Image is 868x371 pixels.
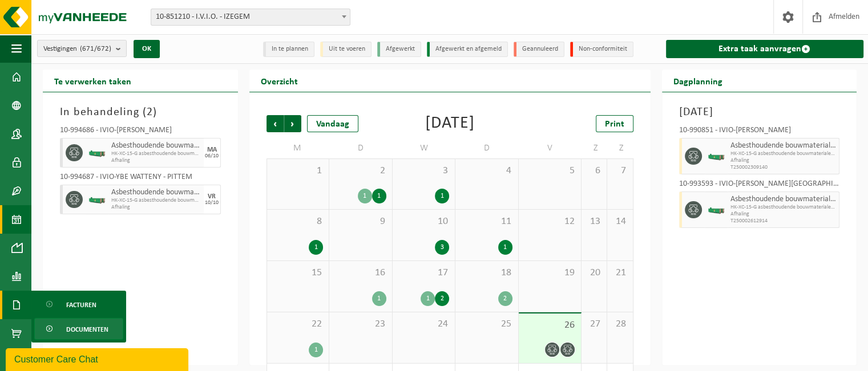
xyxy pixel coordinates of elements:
[587,165,601,177] span: 6
[524,165,576,177] span: 5
[587,267,601,279] span: 20
[60,173,221,185] div: 10-994687 - IVIO-YBE WATTENY - PITTEM
[605,120,624,129] span: Print
[284,115,301,132] span: Volgende
[613,215,627,228] span: 14
[111,141,201,150] span: Asbesthoudende bouwmaterialen cementgebonden (hechtgebonden)
[524,215,576,228] span: 12
[88,195,106,204] img: HK-XC-15-GN-00
[273,215,324,228] span: 8
[461,165,512,177] span: 4
[111,157,201,164] span: Afhaling
[455,138,519,158] td: D
[377,42,421,57] li: Afgewerkt
[398,165,450,177] span: 3
[66,294,96,316] span: Facturen
[498,291,512,306] div: 2
[730,211,837,218] span: Afhaling
[514,42,564,57] li: Geannuleerd
[435,189,449,203] div: 1
[708,206,725,214] img: HK-XC-15-GN-00
[111,197,201,204] span: HK-XC-15-G asbesthoudende bouwmaterialen cementgebonden (hec
[88,149,106,157] img: HK-XC-15-GN-00
[309,343,323,357] div: 1
[147,107,153,118] span: 2
[596,115,633,132] a: Print
[461,267,512,279] span: 18
[679,104,840,121] h3: [DATE]
[43,70,143,92] h2: Te verwerken taken
[60,104,221,121] h3: In behandeling ( )
[519,138,582,158] td: V
[60,127,221,138] div: 10-994686 - IVIO-[PERSON_NAME]
[249,70,309,92] h2: Overzicht
[730,141,837,150] span: Asbesthoudende bouwmaterialen cementgebonden (hechtgebonden)
[613,318,627,331] span: 28
[435,240,449,255] div: 3
[730,157,837,164] span: Afhaling
[207,146,217,153] div: MA
[587,215,601,228] span: 13
[613,267,627,279] span: 21
[111,188,201,197] span: Asbesthoudende bouwmaterialen cementgebonden (hechtgebonden)
[421,291,435,306] div: 1
[730,218,837,225] span: T250002612914
[679,180,840,191] div: 10-993593 - IVIO-[PERSON_NAME][GEOGRAPHIC_DATA]
[273,267,324,279] span: 15
[372,291,386,306] div: 1
[582,138,607,158] td: Z
[662,70,734,92] h2: Dagplanning
[607,138,633,158] td: Z
[524,267,576,279] span: 19
[43,40,111,58] span: Vestigingen
[37,40,127,57] button: Vestigingen(671/672)
[267,115,284,132] span: Vorige
[335,318,386,331] span: 23
[398,267,450,279] span: 17
[335,215,386,228] span: 9
[461,215,512,228] span: 11
[307,115,358,132] div: Vandaag
[708,152,725,161] img: HK-XC-15-GN-00
[111,150,201,157] span: HK-XC-15-G asbesthoudende bouwmaterialen cementgebonden (hec
[358,189,372,203] div: 1
[267,138,330,158] td: M
[263,42,314,57] li: In te plannen
[524,319,576,332] span: 26
[151,9,350,26] span: 10-851210 - I.V.I.O. - IZEGEM
[80,45,111,52] count: (671/672)
[335,165,386,177] span: 2
[398,318,450,331] span: 24
[205,200,219,206] div: 10/10
[427,42,508,57] li: Afgewerkt en afgemeld
[461,318,512,331] span: 25
[498,240,512,255] div: 1
[587,318,601,331] span: 27
[425,115,475,132] div: [DATE]
[329,138,393,158] td: D
[151,9,350,25] span: 10-851210 - I.V.I.O. - IZEGEM
[34,293,123,315] a: Facturen
[273,318,324,331] span: 22
[730,195,837,204] span: Asbesthoudende bouwmaterialen cementgebonden (hechtgebonden)
[666,40,864,58] a: Extra taak aanvragen
[205,153,219,159] div: 06/10
[730,164,837,171] span: T250002309140
[66,319,108,340] span: Documenten
[335,267,386,279] span: 16
[435,291,449,306] div: 2
[320,42,372,57] li: Uit te voeren
[309,240,323,255] div: 1
[273,165,324,177] span: 1
[6,346,191,371] iframe: chat widget
[393,138,456,158] td: W
[34,318,123,340] a: Documenten
[730,204,837,211] span: HK-XC-15-G asbesthoudende bouwmaterialen cementgebonden (hec
[111,204,201,211] span: Afhaling
[398,215,450,228] span: 10
[208,193,216,200] div: VR
[679,127,840,138] div: 10-990851 - IVIO-[PERSON_NAME]
[372,189,386,203] div: 1
[570,42,633,57] li: Non-conformiteit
